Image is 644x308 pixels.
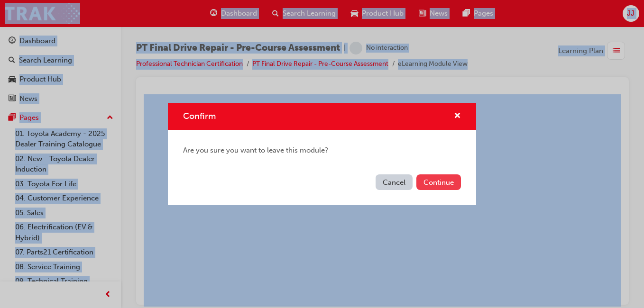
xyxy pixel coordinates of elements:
span: cross-icon [454,112,461,121]
button: cross-icon [454,110,461,122]
div: Are you sure you want to leave this module? [168,130,476,171]
span: Confirm [183,111,216,121]
button: Continue [416,174,461,190]
button: Cancel [376,174,413,190]
div: Confirm [168,103,476,205]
